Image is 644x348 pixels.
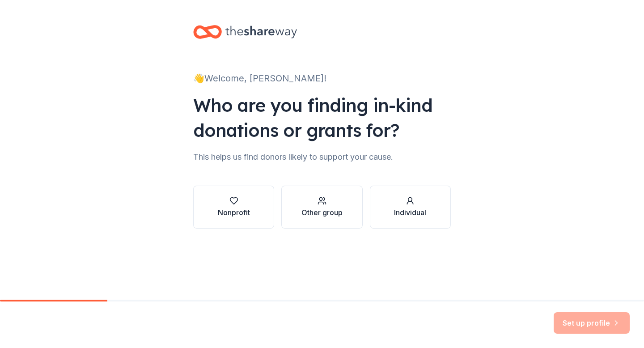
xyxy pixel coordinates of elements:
button: Nonprofit [193,186,274,229]
div: Who are you finding in-kind donations or grants for? [193,93,451,143]
div: This helps us find donors likely to support your cause. [193,150,451,164]
div: 👋 Welcome, [PERSON_NAME]! [193,71,451,85]
button: Individual [370,186,451,229]
div: Nonprofit [218,207,250,218]
div: Individual [394,207,426,218]
button: Other group [281,186,362,229]
div: Other group [301,207,343,218]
